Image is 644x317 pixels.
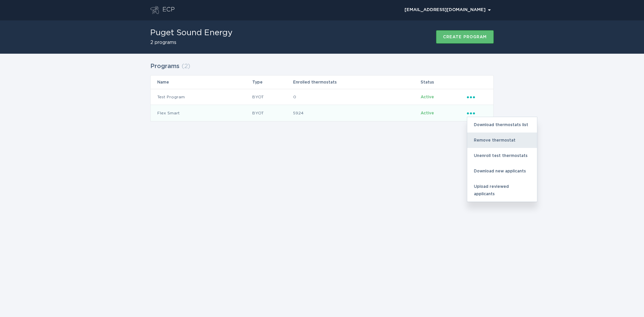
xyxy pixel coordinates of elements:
span: Active [421,111,434,115]
button: Create program [436,30,494,44]
h2: Programs [150,60,179,72]
h1: Puget Sound Energy [150,29,232,37]
th: Enrolled thermostats [293,75,421,89]
div: Download new applicants [467,163,537,179]
div: Download thermostats list [467,117,537,133]
td: 5924 [293,105,421,121]
tr: 5f1247f2c0434ff9aaaf0393365fb9fe [151,105,493,121]
button: Go to dashboard [150,6,159,14]
span: ( 2 ) [181,63,190,69]
th: Name [151,75,252,89]
div: ECP [162,6,175,14]
div: Upload reviewed applicants [467,179,537,202]
span: Active [421,95,434,99]
td: BYOT [252,89,292,105]
div: Unenroll test thermostats [467,148,537,163]
tr: 99594c4f6ff24edb8ece91689c11225c [151,89,493,105]
div: Create program [443,35,487,39]
div: [EMAIL_ADDRESS][DOMAIN_NAME] [405,8,491,12]
h2: 2 programs [150,40,232,45]
div: Remove thermostat [467,133,537,148]
td: Test Program [151,89,252,105]
button: Open user account details [401,5,494,15]
td: BYOT [252,105,292,121]
td: 0 [293,89,421,105]
tr: Table Headers [151,75,493,89]
div: Popover menu [467,93,487,101]
div: Popover menu [401,5,494,15]
th: Status [420,75,467,89]
td: Flex Smart [151,105,252,121]
th: Type [252,75,292,89]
